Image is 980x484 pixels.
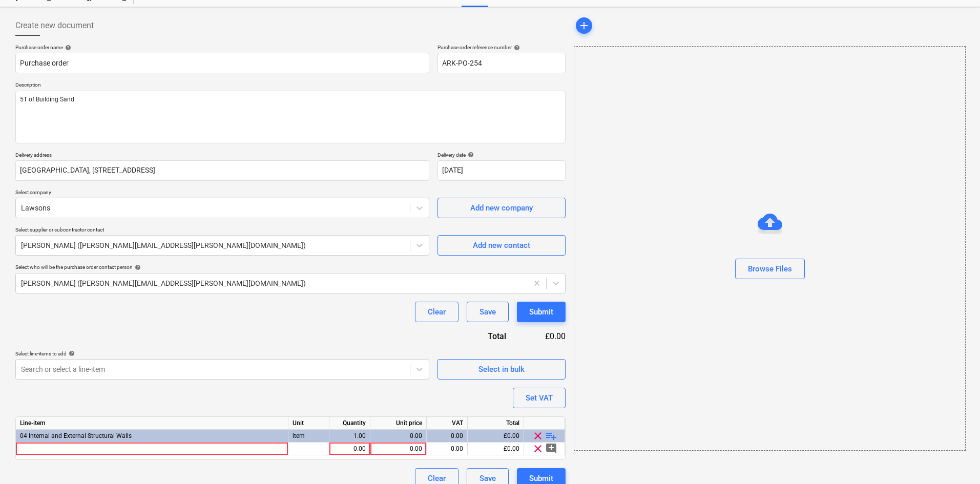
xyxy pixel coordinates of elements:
[468,443,524,455] div: £0.00
[333,430,366,443] div: 1.00
[431,430,463,443] div: 0.00
[478,363,525,376] div: Select in bulk
[374,430,422,443] div: 0.00
[532,430,544,442] span: clear
[67,350,75,356] span: help
[578,19,590,32] span: add
[288,417,329,430] div: Unit
[523,330,566,342] div: £0.00
[479,305,496,319] div: Save
[15,226,429,235] p: Select supplier or subcontractor contact
[428,305,446,319] div: Clear
[574,46,966,451] div: Browse Files
[513,388,566,408] button: Set VAT
[517,302,566,322] button: Submit
[431,443,463,455] div: 0.00
[432,330,523,342] div: Total
[15,152,429,160] p: Delivery address
[415,302,458,322] button: Clear
[329,417,370,430] div: Quantity
[15,44,429,51] div: Purchase order name
[526,391,553,405] div: Set VAT
[20,432,132,439] span: 04 Internal and External Structural Walls
[437,44,566,51] div: Purchase order reference number
[437,359,566,380] button: Select in bulk
[532,443,544,455] span: clear
[735,259,805,279] button: Browse Files
[470,201,533,215] div: Add new company
[529,305,553,319] div: Submit
[15,81,566,90] p: Description
[16,417,288,430] div: Line-item
[467,302,509,322] button: Save
[288,430,329,443] div: item
[427,417,468,430] div: VAT
[15,19,94,32] span: Create new document
[748,262,792,276] div: Browse Files
[15,91,566,143] textarea: 5T of Building Sand
[466,152,474,158] span: help
[437,160,566,181] input: Delivery date not specified
[63,45,71,51] span: help
[15,53,429,73] input: Document name
[468,417,524,430] div: Total
[929,435,980,484] iframe: Chat Widget
[15,160,429,181] input: Delivery address
[512,45,520,51] span: help
[468,430,524,443] div: £0.00
[545,443,557,455] span: add_comment
[370,417,427,430] div: Unit price
[473,239,530,252] div: Add new contact
[437,235,566,256] button: Add new contact
[437,152,566,158] div: Delivery date
[133,264,141,270] span: help
[15,350,429,357] div: Select line-items to add
[545,430,557,442] span: playlist_add
[374,443,422,455] div: 0.00
[437,53,566,73] input: Reference number
[15,264,566,270] div: Select who will be the purchase order contact person
[15,189,429,198] p: Select company
[437,198,566,218] button: Add new company
[333,443,366,455] div: 0.00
